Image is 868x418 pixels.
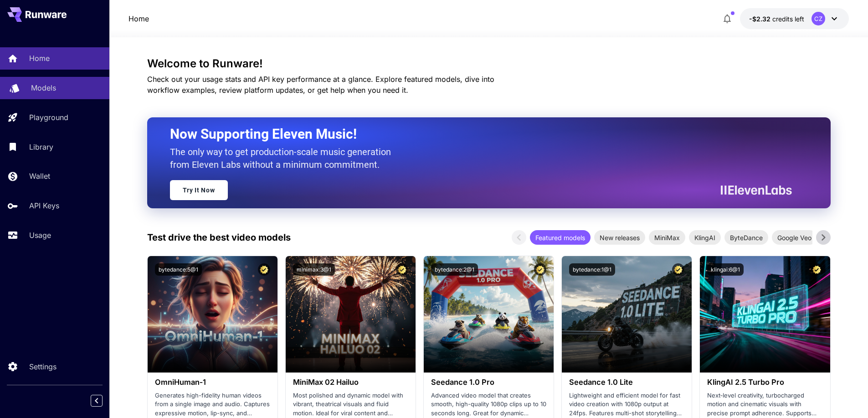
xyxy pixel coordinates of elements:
[155,391,270,418] p: Generates high-fidelity human videos from a single image and audio. Captures expressive motion, l...
[147,231,291,244] p: Test drive the best video models
[29,230,51,241] p: Usage
[170,146,398,171] p: The only way to get production-scale music generation from Eleven Labs without a minimum commitment.
[147,57,831,70] h3: Welcome to Runware!
[724,230,768,245] div: ByteDance
[170,126,785,143] h2: Now Supporting Eleven Music!
[812,12,825,25] div: CZ
[293,391,408,418] p: Most polished and dynamic model with vibrant, theatrical visuals and fluid motion. Ideal for vira...
[431,391,546,418] p: Advanced video model that creates smooth, high-quality 1080p clips up to 10 seconds long. Great f...
[155,378,270,387] h3: OmniHuman‑1
[707,391,822,418] p: Next‑level creativity, turbocharged motion and cinematic visuals with precise prompt adherence. S...
[31,82,56,93] p: Models
[700,256,830,373] img: alt
[689,233,721,242] span: KlingAI
[707,378,822,387] h3: KlingAI 2.5 Turbo Pro
[649,233,685,242] span: MiniMax
[749,15,772,23] span: -$2.32
[98,393,109,409] div: Collapse sidebar
[724,233,768,242] span: ByteDance
[530,233,591,242] span: Featured models
[128,13,149,24] nav: breadcrumb
[740,8,849,29] button: -$2.3192CZ
[155,263,202,276] button: bytedance:5@1
[569,391,684,418] p: Lightweight and efficient model for fast video creation with 1080p output at 24fps. Features mult...
[293,378,408,387] h3: MiniMax 02 Hailuo
[562,256,692,373] img: alt
[293,263,335,276] button: minimax:3@1
[594,233,645,242] span: New releases
[534,263,546,276] button: Certified Model – Vetted for best performance and includes a commercial license.
[594,230,645,245] div: New releases
[286,256,416,373] img: alt
[424,256,554,373] img: alt
[396,263,408,276] button: Certified Model – Vetted for best performance and includes a commercial license.
[431,378,546,387] h3: Seedance 1.0 Pro
[772,15,804,23] span: credits left
[530,230,591,245] div: Featured models
[29,141,53,152] p: Library
[689,230,721,245] div: KlingAI
[29,361,56,372] p: Settings
[772,233,817,242] span: Google Veo
[29,53,50,64] p: Home
[29,200,59,211] p: API Keys
[649,230,685,245] div: MiniMax
[91,395,103,407] button: Collapse sidebar
[749,14,804,24] div: -$2.3192
[170,180,228,200] a: Try It Now
[811,263,823,276] button: Certified Model – Vetted for best performance and includes a commercial license.
[29,171,50,181] p: Wallet
[128,13,149,24] a: Home
[148,256,277,373] img: alt
[772,230,817,245] div: Google Veo
[431,263,478,276] button: bytedance:2@1
[258,263,270,276] button: Certified Model – Vetted for best performance and includes a commercial license.
[707,263,744,276] button: klingai:6@1
[569,378,684,387] h3: Seedance 1.0 Lite
[672,263,684,276] button: Certified Model – Vetted for best performance and includes a commercial license.
[147,75,494,95] span: Check out your usage stats and API key performance at a glance. Explore featured models, dive int...
[569,263,615,276] button: bytedance:1@1
[29,112,68,123] p: Playground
